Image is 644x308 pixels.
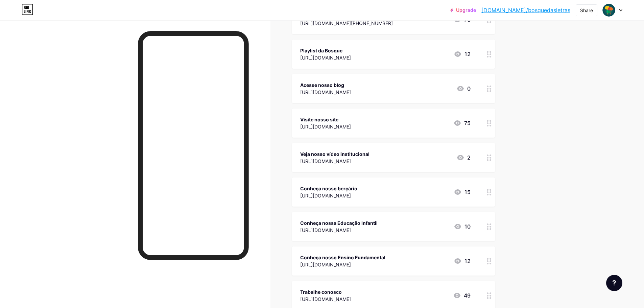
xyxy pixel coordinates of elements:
div: Share [580,7,593,14]
div: 75 [453,119,471,127]
div: [URL][DOMAIN_NAME] [300,123,351,130]
div: 12 [454,257,471,265]
div: 10 [454,222,471,231]
div: [URL][DOMAIN_NAME][PHONE_NUMBER] [300,20,393,27]
div: 0 [456,85,471,93]
img: bosquedasletras [602,4,615,17]
div: Acesse nosso blog [300,81,351,89]
div: 49 [453,291,471,300]
div: Veja nosso vídeo institucional [300,150,369,158]
div: Playlist da Bosque [300,47,351,54]
div: Trabalhe conosco [300,288,351,295]
a: [DOMAIN_NAME]/bosquedasletras [481,6,570,14]
div: [URL][DOMAIN_NAME] [300,89,351,96]
div: [URL][DOMAIN_NAME] [300,54,351,61]
div: Conheça nosso berçário [300,185,357,192]
div: Conheça nossa Educação Infantil [300,219,378,227]
div: [URL][DOMAIN_NAME] [300,227,378,234]
div: Conheça nosso Ensino Fundamental [300,254,385,261]
div: Visite nosso site [300,116,351,123]
div: 2 [456,153,471,162]
a: Upgrade [450,7,476,13]
div: [URL][DOMAIN_NAME] [300,295,351,303]
div: [URL][DOMAIN_NAME] [300,192,357,199]
div: 12 [454,50,471,58]
div: [URL][DOMAIN_NAME] [300,158,369,165]
div: [URL][DOMAIN_NAME] [300,261,385,268]
div: 15 [454,188,471,196]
